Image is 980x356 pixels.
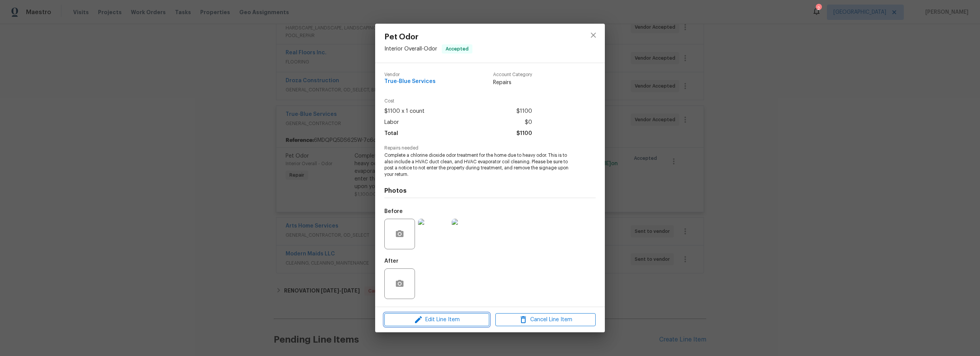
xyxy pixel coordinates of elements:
[384,33,472,41] span: Pet Odor
[384,128,398,139] span: Total
[384,46,437,51] span: Interior Overall - Odor
[384,79,436,85] span: True-Blue Services
[516,128,532,139] span: $1100
[384,152,575,178] span: Complete a chlorine dioxide odor treatment for the home due to heavy odor. This is to also includ...
[516,106,532,117] span: $1100
[384,146,596,151] span: Repairs needed
[384,106,425,117] span: $1100 x 1 count
[493,72,532,77] span: Account Category
[384,117,399,128] span: Labor
[584,26,603,44] button: close
[495,313,596,327] button: Cancel Line Item
[384,258,399,264] h5: After
[384,72,436,77] span: Vendor
[498,315,593,325] span: Cancel Line Item
[384,209,403,214] h5: Before
[384,313,489,327] button: Edit Line Item
[384,99,532,104] span: Cost
[493,79,532,86] span: Repairs
[525,117,532,128] span: $0
[384,187,596,195] h4: Photos
[387,315,487,325] span: Edit Line Item
[816,5,821,12] div: 2
[443,45,472,53] span: Accepted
